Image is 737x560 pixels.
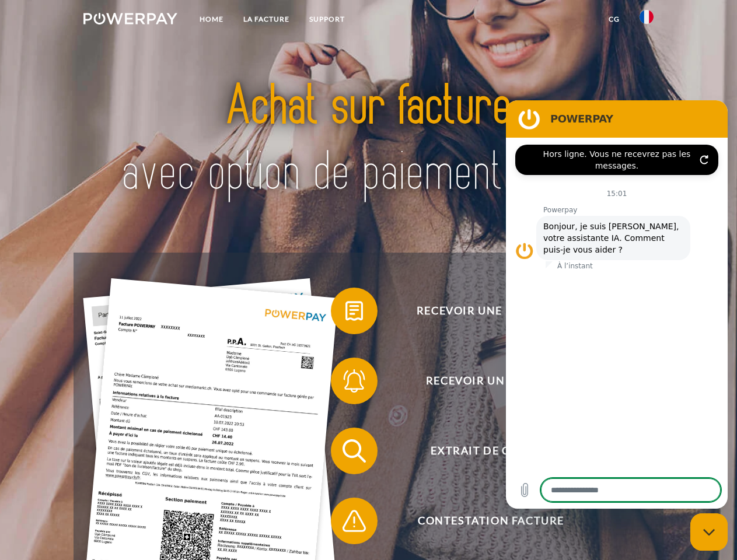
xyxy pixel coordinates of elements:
[331,358,634,404] button: Recevoir un rappel?
[640,10,654,24] img: fr
[340,366,369,395] img: qb_bell.svg
[690,513,728,551] iframe: Bouton de lancement de la fenêtre de messagerie, conversation en cours
[599,9,630,30] a: CG
[340,436,369,466] img: qb_search.svg
[340,506,369,535] img: qb_warning.svg
[348,358,634,404] span: Recevoir un rappel?
[331,428,634,474] button: Extrait de compte
[299,9,355,30] a: Support
[348,428,634,474] span: Extrait de compte
[506,100,728,509] iframe: Fenêtre de messagerie
[348,498,634,544] span: Contestation Facture
[233,9,299,30] a: LA FACTURE
[348,288,634,334] span: Recevoir une facture ?
[111,56,626,223] img: title-powerpay_fr.svg
[331,288,634,334] button: Recevoir une facture ?
[83,13,177,24] img: logo-powerpay-white.svg
[190,9,233,30] a: Home
[331,498,634,544] button: Contestation Facture
[340,296,369,325] img: qb_bill.svg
